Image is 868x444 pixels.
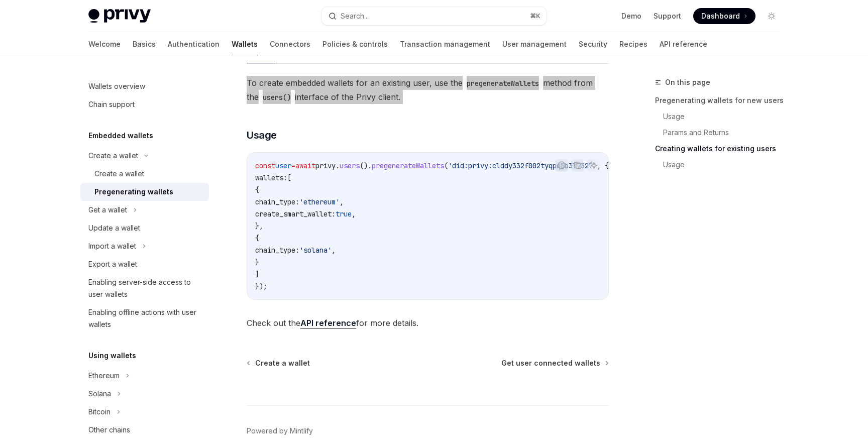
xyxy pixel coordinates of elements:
a: Create a wallet [80,165,209,183]
span: }); [255,282,267,291]
a: Welcome [88,32,121,56]
div: Create a wallet [94,168,144,180]
a: Demo [621,11,641,21]
a: Basics [133,32,156,56]
button: Ask AI [587,159,600,172]
a: Pregenerating wallets for new users [655,92,788,108]
a: Usage [663,108,788,125]
span: { [255,185,259,194]
span: pregenerateWallets [372,161,444,170]
div: Get a wallet [88,204,127,216]
span: true [336,209,352,218]
h5: Embedded wallets [88,130,153,142]
div: Search... [341,10,369,22]
span: }, [255,221,263,231]
span: (). [360,161,372,170]
span: user [275,161,291,170]
span: create_smart_wallet: [255,209,336,218]
a: Policies & controls [322,32,388,56]
a: API reference [660,32,707,56]
span: , { [597,161,609,170]
span: 'ethereum' [299,197,340,206]
a: Powered by Mintlify [247,426,313,436]
code: pregenerateWallets [463,78,543,89]
a: Usage [663,157,788,173]
span: ( [444,161,448,170]
div: Create a wallet [88,150,138,162]
span: Create a wallet [255,358,310,368]
span: Usage [247,128,277,142]
button: Toggle dark mode [764,8,780,24]
span: , [352,209,356,218]
a: Params and Returns [663,125,788,141]
a: Authentication [168,32,220,56]
a: Create a wallet [248,358,310,368]
code: users() [259,92,295,103]
span: await [295,161,315,170]
a: Dashboard [693,8,755,24]
a: API reference [300,318,356,328]
a: Pregenerating wallets [80,183,209,201]
div: Chain support [88,98,135,110]
span: const [255,161,275,170]
button: Copy the contents from the code block [571,159,584,172]
div: Enabling offline actions with user wallets [88,306,203,330]
span: ⌘ K [530,12,540,20]
span: = [291,161,295,170]
a: Creating wallets for existing users [655,141,788,157]
span: On this page [665,76,710,88]
span: To create embedded wallets for an existing user, use the method from the interface of the Privy c... [247,76,609,104]
div: Wallets overview [88,80,145,92]
a: Security [579,32,607,56]
span: [ [287,173,291,182]
a: Wallets [232,32,258,56]
a: Other chains [80,421,209,439]
img: light logo [88,9,151,23]
div: Solana [88,388,111,400]
a: Update a wallet [80,219,209,237]
div: Export a wallet [88,258,137,270]
span: 'did:privy:clddy332f002tyqpq3b3lv327' [448,161,597,170]
span: , [340,197,344,206]
span: chain_type: [255,246,299,255]
a: Wallets overview [80,77,209,95]
a: Connectors [270,32,310,56]
a: Export a wallet [80,255,209,273]
h5: Using wallets [88,350,136,362]
span: privy [315,161,336,170]
span: ] [255,270,259,279]
a: Chain support [80,95,209,114]
a: Transaction management [400,32,490,56]
span: users [340,161,360,170]
span: Get user connected wallets [501,358,600,368]
a: Support [654,11,681,21]
div: Update a wallet [88,222,140,234]
button: Search...⌘K [321,7,547,25]
span: , [332,246,336,255]
a: User management [502,32,567,56]
span: wallets: [255,173,287,182]
a: Enabling server-side access to user wallets [80,273,209,303]
span: } [255,258,259,267]
a: Recipes [619,32,647,56]
div: Pregenerating wallets [94,186,173,198]
div: Bitcoin [88,406,111,418]
a: Get user connected wallets [501,358,608,368]
span: Check out the for more details. [247,316,609,330]
button: Report incorrect code [555,159,568,172]
div: Other chains [88,424,130,436]
div: Import a wallet [88,240,136,252]
span: 'solana' [299,246,332,255]
div: Enabling server-side access to user wallets [88,276,203,300]
span: Dashboard [701,11,740,21]
a: Enabling offline actions with user wallets [80,303,209,334]
span: . [336,161,340,170]
span: chain_type: [255,197,299,206]
span: { [255,234,259,243]
div: Ethereum [88,370,120,382]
